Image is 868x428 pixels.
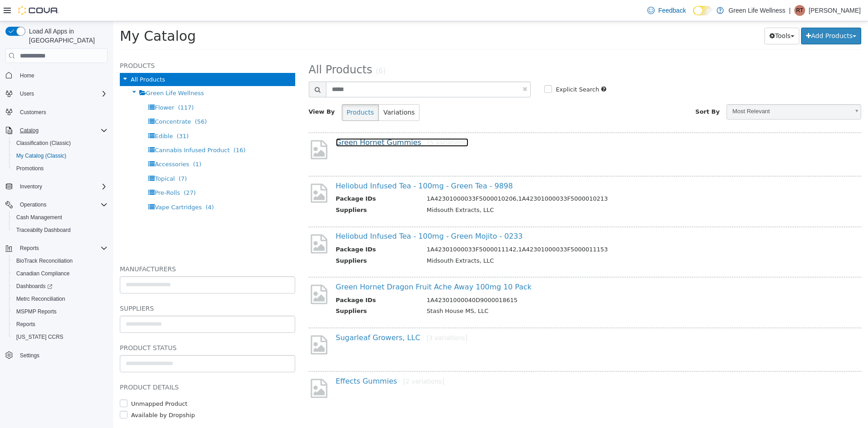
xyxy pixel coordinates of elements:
[13,268,73,279] a: Canadian Compliance
[20,90,34,97] span: Users
[658,6,686,15] span: Feedback
[120,125,132,132] span: (16)
[223,160,400,169] a: Heliobud Infused Tea - 100mg - Green Tea - 9898
[18,6,59,15] img: Cova
[307,235,728,246] td: Midsouth Extracts, LLC
[307,274,728,286] td: 1A42301000040D9000018615
[16,295,65,303] span: Metrc Reconciliation
[16,333,63,341] span: [US_STATE] CCRS
[16,70,38,81] a: Home
[71,168,83,175] span: (27)
[196,117,216,139] img: missing-image.png
[13,212,108,223] span: Cash Management
[223,224,307,235] th: Package IDs
[223,285,307,297] th: Suppliers
[16,243,108,254] span: Reports
[2,198,111,211] button: Operations
[13,138,75,149] a: Classification (Classic)
[13,255,108,266] span: BioTrack Reconciliation
[13,225,108,236] span: Traceabilty Dashboard
[314,118,355,125] small: [5 variations]
[7,39,182,50] h5: Products
[16,270,70,277] span: Canadian Compliance
[13,225,74,236] a: Traceabilty Dashboard
[66,154,74,161] span: (7)
[223,184,307,196] th: Suppliers
[20,245,39,252] span: Reports
[82,97,94,104] span: (56)
[16,257,73,264] span: BioTrack Reconciliation
[16,283,52,290] span: Dashboards
[809,5,861,16] p: [PERSON_NAME]
[796,5,803,16] span: RT
[16,199,108,210] span: Operations
[20,72,34,79] span: Home
[42,97,78,104] span: Concentrate
[13,332,67,342] a: [US_STATE] CCRS
[13,150,70,161] a: My Catalog (Classic)
[16,69,108,81] span: Home
[42,183,89,189] span: Vape Cartridges
[7,361,182,371] h5: Product Details
[223,211,410,219] a: Heliobud Infused Tea - 100mg - Green Mojito - 0233
[196,42,259,55] span: All Products
[42,154,61,161] span: Topical
[13,306,60,317] a: MSPMP Reports
[16,106,108,118] span: Customers
[42,139,76,146] span: Accessories
[13,281,108,292] span: Dashboards
[2,68,111,82] button: Home
[223,117,356,125] a: Green Hornet Gummies[5 variations]
[42,168,67,175] span: Pre-Rolls
[16,226,71,234] span: Traceabilty Dashboard
[196,87,222,94] span: View By
[728,5,785,16] p: Green Life Wellness
[16,214,62,221] span: Cash Management
[9,255,111,267] button: BioTrack Reconciliation
[16,125,108,136] span: Catalog
[307,184,728,196] td: Midsouth Extracts, LLC
[223,235,307,246] th: Suppliers
[20,183,42,190] span: Inventory
[16,390,82,399] label: Available by Dropship
[440,64,486,73] label: Explicit Search
[9,305,111,318] button: MSPMP Reports
[16,378,75,387] label: Unmapped Product
[9,137,111,149] button: Classification (Classic)
[20,109,46,116] span: Customers
[13,293,69,304] a: Metrc Reconciliation
[2,242,111,255] button: Reports
[229,83,266,100] button: Products
[693,6,712,15] input: Dark Mode
[13,293,108,304] span: Metrc Reconciliation
[307,285,728,297] td: Stash House MS, LLC
[13,163,47,174] a: Promotions
[13,255,76,266] a: BioTrack Reconciliation
[313,313,354,320] small: [3 variations]
[789,5,791,16] p: |
[16,308,57,315] span: MSPMP Reports
[9,211,111,224] button: Cash Management
[13,150,108,161] span: My Catalog (Classic)
[16,125,42,136] button: Catalog
[223,274,307,286] th: Package IDs
[263,46,273,54] small: (6)
[42,111,60,118] span: Edible
[80,139,88,146] span: (1)
[16,107,50,118] a: Customers
[794,5,805,16] div: Randeshia Thompson
[2,349,111,362] button: Settings
[16,152,66,159] span: My Catalog (Classic)
[42,83,61,90] span: Flower
[9,293,111,305] button: Metrc Reconciliation
[196,212,216,234] img: missing-image.png
[688,6,748,23] button: Add Products
[307,173,728,184] td: 1A42301000033F5000010206,1A42301000033F5000010213
[16,139,71,147] span: Classification (Classic)
[16,199,50,210] button: Operations
[644,1,689,19] a: Feedback
[7,7,83,23] span: My Catalog
[13,268,108,279] span: Canadian Compliance
[13,138,108,149] span: Classification (Classic)
[2,124,111,137] button: Catalog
